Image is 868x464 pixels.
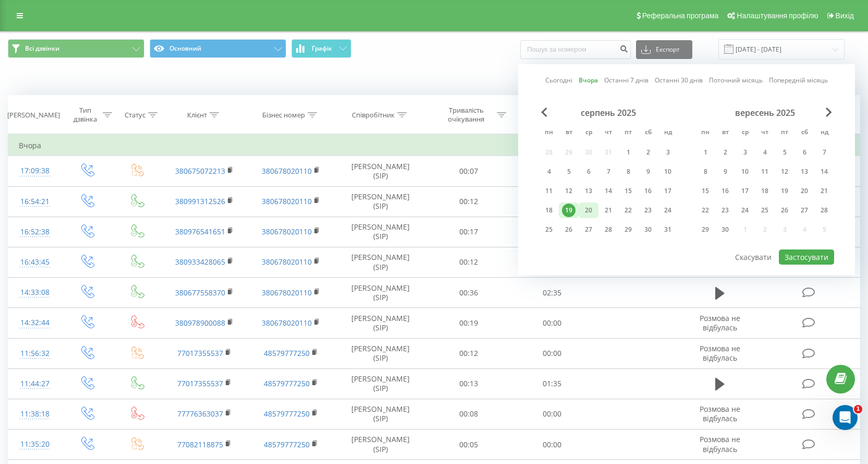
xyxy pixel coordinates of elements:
div: вт 23 вер 2025 р. [715,203,735,218]
td: 00:26 [510,217,594,247]
a: 48579777250 [264,409,310,419]
div: 26 [562,223,576,236]
div: 30 [718,223,732,236]
div: 5 [562,165,576,179]
a: 380678020110 [262,318,312,328]
a: 77017355537 [177,348,223,358]
div: чт 25 вер 2025 р. [755,203,775,218]
span: Розмова не відбулась [700,434,740,454]
div: пн 18 серп 2025 р. [539,203,559,218]
div: чт 7 серп 2025 р. [598,164,618,180]
span: 1 [854,405,862,413]
div: 10 [661,165,675,179]
div: ср 6 серп 2025 р. [579,164,598,180]
div: [PERSON_NAME] [7,111,60,120]
div: 11:44:27 [19,374,51,394]
div: пт 22 серп 2025 р. [618,203,638,218]
div: 10 [738,165,752,179]
div: 11:56:32 [19,343,51,364]
div: 29 [699,223,712,236]
td: 00:36 [427,278,510,308]
a: Попередній місяць [769,75,828,85]
div: 26 [778,204,791,217]
div: 3 [661,146,675,159]
div: чт 11 вер 2025 р. [755,164,775,180]
td: 02:46 [510,247,594,277]
div: ср 17 вер 2025 р. [735,183,755,199]
div: Клієнт [187,111,207,120]
div: ср 10 вер 2025 р. [735,164,755,180]
div: 11 [758,165,772,179]
td: 00:00 [510,399,594,429]
div: чт 14 серп 2025 р. [598,183,618,199]
a: 380991312526 [175,196,225,206]
td: [PERSON_NAME] (SIP) [334,278,427,308]
a: 77082118875 [177,439,223,449]
div: вт 19 серп 2025 р. [559,203,579,218]
td: [PERSON_NAME] (SIP) [334,308,427,338]
div: 17 [738,184,752,198]
div: 29 [621,223,635,236]
abbr: середа [581,125,596,141]
div: 14 [602,184,615,198]
span: Previous Month [541,108,547,117]
div: Співробітник [352,111,395,120]
div: 9 [641,165,655,179]
a: 48579777250 [264,348,310,358]
a: Сьогодні [545,75,572,85]
td: 00:12 [427,186,510,217]
abbr: п’ятниця [620,125,636,141]
div: 25 [542,223,556,236]
div: сб 6 вер 2025 р. [794,145,814,160]
td: 02:35 [510,278,594,308]
button: Застосувати [779,249,834,265]
div: 16 [641,184,655,198]
span: Налаштування профілю [737,11,818,20]
div: нд 7 вер 2025 р. [814,145,834,160]
a: Вчора [579,75,598,85]
div: нд 24 серп 2025 р. [658,203,678,218]
div: пт 5 вер 2025 р. [775,145,794,160]
div: 31 [661,223,675,236]
td: 00:12 [427,247,510,277]
td: [PERSON_NAME] (SIP) [334,368,427,399]
a: 77776363037 [177,409,223,419]
div: нд 31 серп 2025 р. [658,222,678,237]
div: вересень 2025 [695,108,834,118]
td: 00:07 [427,156,510,186]
div: пн 25 серп 2025 р. [539,222,559,237]
div: вт 26 серп 2025 р. [559,222,579,237]
div: 5 [778,146,791,159]
div: пт 12 вер 2025 р. [775,164,794,180]
div: вт 30 вер 2025 р. [715,222,735,237]
div: пн 11 серп 2025 р. [539,183,559,199]
td: [PERSON_NAME] (SIP) [334,430,427,460]
button: Основний [150,39,286,58]
span: Всі дзвінки [25,44,59,53]
abbr: неділя [660,125,676,141]
div: 16:52:38 [19,222,51,242]
div: 20 [798,184,811,198]
td: [PERSON_NAME] (SIP) [334,156,427,186]
div: нд 3 серп 2025 р. [658,145,678,160]
div: чт 21 серп 2025 р. [598,203,618,218]
td: [PERSON_NAME] (SIP) [334,338,427,368]
td: [PERSON_NAME] (SIP) [334,186,427,217]
div: 18 [758,184,772,198]
div: пт 26 вер 2025 р. [775,203,794,218]
span: Next Month [826,108,832,117]
td: [PERSON_NAME] (SIP) [334,247,427,277]
div: 4 [758,146,772,159]
span: Реферальна програма [642,11,719,20]
div: сб 20 вер 2025 р. [794,183,814,199]
div: 1 [699,146,712,159]
a: 380678020110 [262,166,312,176]
span: Розмова не відбулась [700,404,740,423]
abbr: субота [640,125,656,141]
span: Розмова не відбулась [700,343,740,363]
div: 16 [718,184,732,198]
div: ср 13 серп 2025 р. [579,183,598,199]
div: 11 [542,184,556,198]
div: чт 18 вер 2025 р. [755,183,775,199]
div: ср 20 серп 2025 р. [579,203,598,218]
